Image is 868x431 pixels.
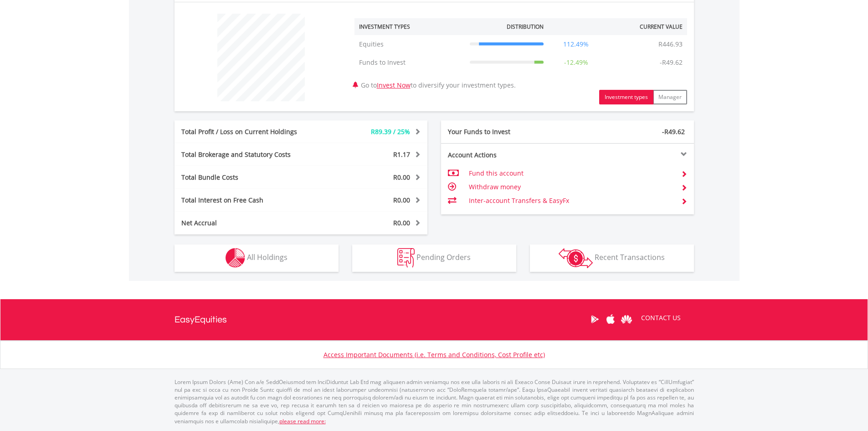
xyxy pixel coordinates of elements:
a: Access Important Documents (i.e. Terms and Conditions, Cost Profile etc) [324,350,545,359]
a: CONTACT US [635,305,687,331]
div: Total Interest on Free Cash [175,196,322,205]
a: EasyEquities [175,299,227,340]
span: Pending Orders [416,252,471,262]
td: Fund this account [469,166,673,180]
img: transactions-zar-wht.png [559,248,593,268]
td: R446.93 [654,35,687,53]
div: Total Brokerage and Statutory Costs [175,150,322,159]
span: Recent Transactions [595,252,665,262]
span: -R49.62 [662,127,685,136]
span: R1.17 [393,150,410,159]
th: Current Value [604,18,687,35]
span: All Holdings [247,252,288,262]
div: Go to to diversify your investment types. [348,9,694,104]
td: Withdraw money [469,180,673,194]
span: R0.00 [393,196,410,204]
div: Account Actions [441,151,568,160]
a: please read more: [279,417,326,425]
span: R0.00 [393,218,410,227]
button: Manager [653,90,687,104]
div: Net Accrual [175,218,322,228]
img: holdings-wht.png [226,248,245,268]
a: Apple [603,305,619,333]
div: Your Funds to Invest [441,127,568,136]
th: Investment Types [354,18,465,35]
td: -R49.62 [655,53,687,72]
p: Lorem Ipsum Dolors (Ame) Con a/e SeddOeiusmod tem InciDiduntut Lab Etd mag aliquaen admin veniamq... [175,378,694,425]
a: Invest Now [377,81,411,89]
span: R89.39 / 25% [371,127,410,136]
button: Recent Transactions [530,244,694,272]
div: Distribution [507,23,544,31]
div: Total Bundle Costs [175,173,322,182]
td: Inter-account Transfers & EasyFx [469,194,673,208]
button: All Holdings [175,244,339,272]
div: Total Profit / Loss on Current Holdings [175,127,322,136]
button: Pending Orders [352,244,516,272]
button: Investment types [599,90,653,104]
td: -12.49% [548,53,604,72]
a: Huawei [619,305,635,333]
td: Funds to Invest [354,53,465,72]
td: Equities [354,35,465,53]
img: pending_instructions-wht.png [397,248,415,268]
span: R0.00 [393,173,410,182]
td: 112.49% [548,35,604,53]
a: Google Play [587,305,603,333]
